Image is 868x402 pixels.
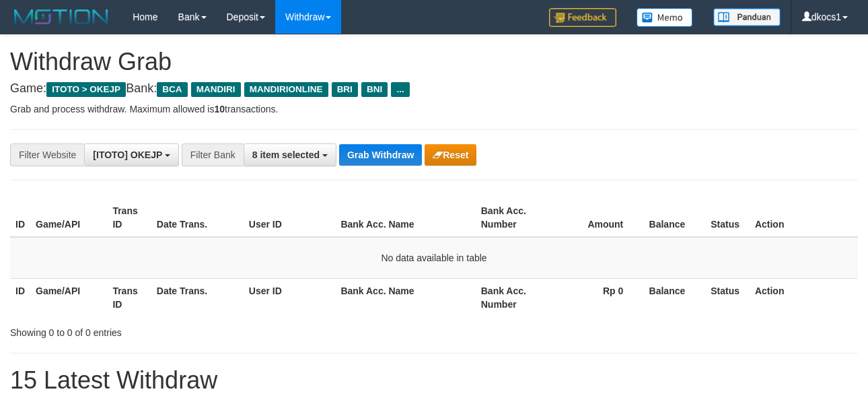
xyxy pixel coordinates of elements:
th: Status [705,278,750,316]
th: Bank Acc. Number [476,278,552,316]
th: Balance [643,278,705,316]
th: Trans ID [107,199,151,237]
span: 8 item selected [252,149,320,160]
img: MOTION_logo.png [10,7,112,27]
h4: Game: Bank: [10,82,858,96]
div: Filter Bank [182,143,244,166]
span: MANDIRIONLINE [244,82,328,97]
h1: 15 Latest Withdraw [10,367,858,394]
th: Rp 0 [552,278,644,316]
p: Grab and process withdraw. Maximum allowed is transactions. [10,102,858,116]
img: Feedback.jpg [549,8,616,27]
span: BRI [332,82,358,97]
th: Amount [552,199,644,237]
span: ITOTO > OKEJP [46,82,126,97]
th: ID [10,278,30,316]
button: Grab Withdraw [339,144,422,166]
th: User ID [244,199,336,237]
th: Status [705,199,750,237]
span: BNI [361,82,388,97]
th: ID [10,199,30,237]
button: [ITOTO] OKEJP [84,143,179,166]
th: Date Trans. [151,199,244,237]
div: Showing 0 to 0 of 0 entries [10,321,352,339]
img: panduan.png [713,8,781,26]
strong: 10 [214,104,225,114]
th: Game/API [30,278,107,316]
th: User ID [244,278,336,316]
th: Action [750,199,858,237]
div: Filter Website [10,143,84,166]
th: Bank Acc. Number [476,199,552,237]
span: BCA [157,82,187,97]
th: Action [750,278,858,316]
button: 8 item selected [244,143,336,166]
span: MANDIRI [191,82,241,97]
th: Bank Acc. Name [335,278,475,316]
th: Date Trans. [151,278,244,316]
td: No data available in table [10,237,858,279]
th: Game/API [30,199,107,237]
th: Trans ID [107,278,151,316]
h1: Withdraw Grab [10,48,858,75]
th: Bank Acc. Name [335,199,475,237]
th: Balance [643,199,705,237]
span: ... [391,82,409,97]
button: Reset [425,144,476,166]
img: Button%20Memo.svg [637,8,693,27]
span: [ITOTO] OKEJP [93,149,162,160]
